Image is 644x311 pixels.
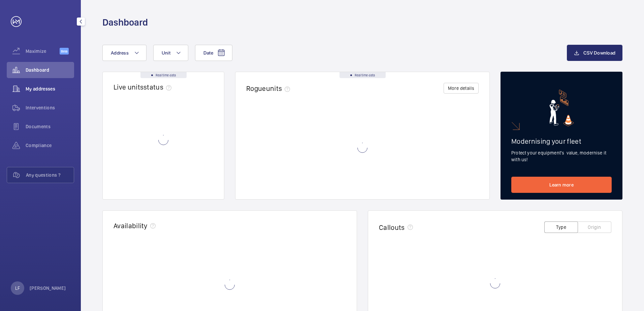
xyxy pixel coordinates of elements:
[143,83,174,91] span: status
[102,16,148,29] h1: Dashboard
[26,85,74,92] span: My addresses
[444,83,479,94] button: More details
[26,142,74,149] span: Compliance
[140,72,187,78] div: Real time data
[379,223,405,232] h2: Callouts
[15,285,20,291] p: LF
[511,137,612,145] h2: Modernising your fleet
[114,221,148,230] h2: Availability
[544,221,578,233] button: Type
[26,48,60,55] span: Maximize
[26,172,74,178] span: Any questions ?
[30,285,66,291] p: [PERSON_NAME]
[511,149,612,163] p: Protect your equipment's value, modernise it with us!
[26,104,74,111] span: Interventions
[26,123,74,130] span: Documents
[26,67,74,73] span: Dashboard
[195,45,232,61] button: Date
[60,48,69,55] span: Beta
[583,50,615,56] span: CSV Download
[246,84,293,93] h2: Rogue
[162,50,170,56] span: Unit
[266,84,293,93] span: units
[549,90,574,126] img: marketing-card.svg
[153,45,188,61] button: Unit
[567,45,622,61] button: CSV Download
[102,45,147,61] button: Address
[114,83,174,91] h2: Live units
[578,221,611,233] button: Origin
[111,50,129,56] span: Address
[203,50,213,56] span: Date
[511,177,612,193] a: Learn more
[340,72,386,78] div: Real time data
